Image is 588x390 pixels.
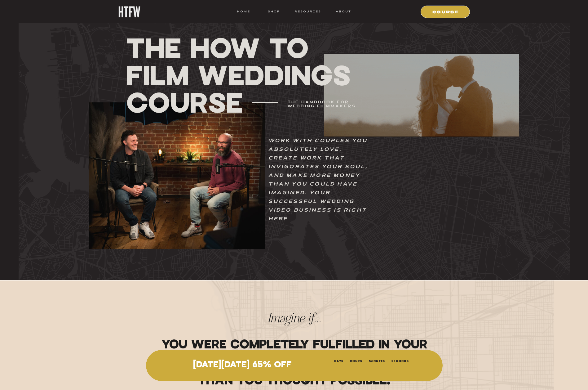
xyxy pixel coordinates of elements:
h1: THE How To Film Weddings Course [126,34,355,116]
a: shop [262,9,286,14]
p: [DATE][DATE] 65% OFF [160,360,325,370]
li: Hours [350,358,362,363]
a: resources [292,9,321,14]
a: HOME [237,9,250,14]
h2: Imagine if... [119,313,470,333]
li: Seconds [391,358,409,363]
li: Days [334,358,343,363]
a: COURSE [425,9,467,14]
a: ABOUT [335,9,351,14]
i: Work with couples you absolutely love, create work that invigorates your soul, and make more mone... [268,139,368,221]
li: Minutes [369,358,385,363]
